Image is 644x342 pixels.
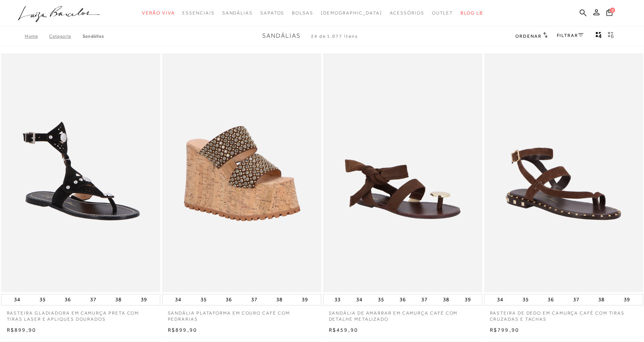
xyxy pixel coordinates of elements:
button: 34 [173,294,183,305]
a: noSubCategoriesText [292,6,313,20]
button: 39 [139,294,149,305]
button: 38 [274,294,285,305]
button: 37 [88,294,99,305]
button: 39 [462,294,473,305]
button: 36 [397,294,408,305]
button: 35 [376,294,386,305]
span: Ordenar [515,34,541,39]
a: RASTEIRA DE DEDO EM CAMURÇA CAFÉ COM TIRAS CRUZADAS E TACHAS RASTEIRA DE DEDO EM CAMURÇA CAFÉ COM... [485,54,642,291]
span: 0 [610,8,615,13]
a: FILTRAR [557,33,583,38]
span: R$799,90 [490,327,520,333]
a: SANDÁLIA PLATAFORMA EM COURO CAFÉ COM PEDRARIAS [162,305,321,323]
button: 0 [604,8,615,19]
img: RASTEIRA GLADIADORA EM CAMURÇA PRETA COM TIRAS LASER E APLIQUES DOURADOS [2,54,159,291]
a: noSubCategoriesText [182,6,214,20]
a: Categoria [49,34,82,39]
button: 34 [354,294,365,305]
a: noSubCategoriesText [142,6,175,20]
button: 35 [520,294,531,305]
button: 38 [441,294,451,305]
button: 38 [596,294,607,305]
a: SANDÁLIA PLATAFORMA EM COURO CAFÉ COM PEDRARIAS SANDÁLIA PLATAFORMA EM COURO CAFÉ COM PEDRARIAS [163,54,320,291]
a: SANDÁLIAS [83,34,104,39]
a: Home [25,34,49,39]
a: noSubCategoriesText [321,6,382,20]
button: 37 [249,294,260,305]
a: noSubCategoriesText [432,6,453,20]
span: Bolsas [292,10,313,16]
button: 34 [12,294,22,305]
button: gridText6Desc [606,31,616,41]
button: 35 [198,294,209,305]
button: 38 [113,294,124,305]
span: 24 de 1.077 itens [311,34,358,39]
span: [DEMOGRAPHIC_DATA] [321,10,382,16]
a: noSubCategoriesText [260,6,284,20]
span: BLOG LB [461,10,483,16]
span: Sapatos [260,10,284,16]
span: Sandálias [222,10,253,16]
a: noSubCategoriesText [390,6,424,20]
button: 39 [300,294,310,305]
span: Acessórios [390,10,424,16]
button: 34 [495,294,505,305]
button: 33 [332,294,343,305]
button: 39 [622,294,632,305]
span: R$899,90 [168,327,198,333]
a: SANDÁLIA DE AMARRAR EM CAMURÇA CAFÉ COM DETALHE METALIZADO [323,305,482,323]
button: 37 [571,294,582,305]
span: Outlet [432,10,453,16]
span: R$899,90 [7,327,37,333]
button: 36 [545,294,556,305]
img: SANDÁLIA DE AMARRAR EM CAMURÇA CAFÉ COM DETALHE METALIZADO [324,54,481,291]
img: SANDÁLIA PLATAFORMA EM COURO CAFÉ COM PEDRARIAS [163,54,320,291]
button: 35 [37,294,48,305]
a: RASTEIRA DE DEDO EM CAMURÇA CAFÉ COM TIRAS CRUZADAS E TACHAS [484,305,643,323]
span: R$459,90 [329,327,359,333]
button: 36 [223,294,234,305]
button: Mostrar 4 produtos por linha [593,31,604,41]
span: Verão Viva [142,10,175,16]
a: RASTEIRA GLADIADORA EM CAMURÇA PRETA COM TIRAS LASER E APLIQUES DOURADOS RASTEIRA GLADIADORA EM C... [2,54,159,291]
a: noSubCategoriesText [222,6,253,20]
a: SANDÁLIA DE AMARRAR EM CAMURÇA CAFÉ COM DETALHE METALIZADO SANDÁLIA DE AMARRAR EM CAMURÇA CAFÉ CO... [324,54,481,291]
span: Essenciais [182,10,214,16]
img: RASTEIRA DE DEDO EM CAMURÇA CAFÉ COM TIRAS CRUZADAS E TACHAS [485,54,642,291]
button: 37 [419,294,430,305]
button: 36 [62,294,73,305]
a: RASTEIRA GLADIADORA EM CAMURÇA PRETA COM TIRAS LASER E APLIQUES DOURADOS [1,305,160,323]
a: BLOG LB [461,6,483,20]
span: SANDÁLIAS [262,32,301,39]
